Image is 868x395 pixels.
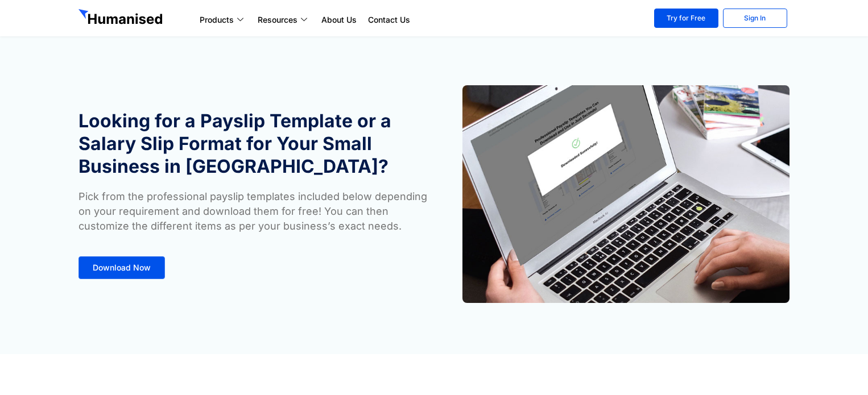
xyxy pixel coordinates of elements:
img: GetHumanised Logo [78,9,165,27]
p: Pick from the professional payslip templates included below depending on your requirement and dow... [78,189,428,234]
a: Resources [252,13,316,27]
h1: Looking for a Payslip Template or a Salary Slip Format for Your Small Business in [GEOGRAPHIC_DATA]? [78,110,428,178]
a: Products [194,13,252,27]
a: Download Now [78,256,165,279]
a: Try for Free [654,9,718,28]
a: About Us [316,13,362,27]
a: Contact Us [362,13,416,27]
span: Download Now [93,264,151,272]
a: Sign In [723,9,787,28]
